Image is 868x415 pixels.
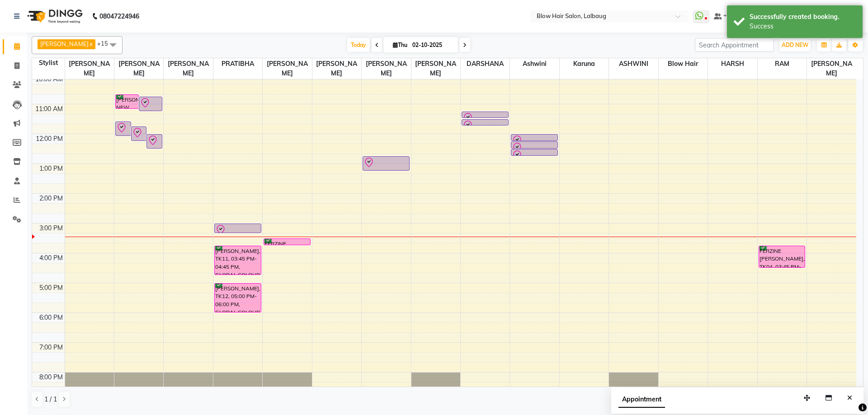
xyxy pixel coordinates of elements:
span: 1 / 1 [44,395,57,404]
span: [PERSON_NAME] [114,58,163,79]
b: 08047224946 [99,4,139,29]
div: Stylist [32,58,65,68]
div: [PERSON_NAME] NEW, TK07, 12:30 PM-12:45 PM, Full Legs Waxing [511,149,557,155]
img: logo [23,4,85,29]
span: ADD NEW [782,42,808,48]
div: 2:00 PM [38,194,65,203]
div: [PERSON_NAME], TK06, 11:45 AM-12:15 PM, HAIR CUT (Men)-[PERSON_NAME] TRIM / SHAVE [132,127,146,140]
div: 11:00 AM [33,104,65,114]
div: ZAMAIDA, TK10, 03:00 PM-03:20 PM, HAIR SPA WOMEN (Biotop) (Women)-LONG [215,224,261,233]
span: [PERSON_NAME] [263,58,311,79]
input: Search Appointment [695,38,774,52]
span: Blow Hair [659,58,708,70]
div: 10:00 AM [33,75,65,84]
div: [PERSON_NAME] [DATE], TK08, 11:15 AM-11:25 AM, THREADING (Women)-EYEBROWS [462,112,508,117]
span: [PERSON_NAME] [164,58,212,79]
div: [PERSON_NAME] [DATE], TK01, 12:00 PM-12:30 PM, HAIR CUT (Men)-CREATIVE STYLE DIRECTOR [147,135,162,148]
span: Thu [391,42,410,48]
div: [PERSON_NAME], TK11, 03:45 PM-04:45 PM, GLOBAL COLOUR (Women)-MEDIUM [215,246,261,275]
div: [PERSON_NAME] NEW, TK02, 10:40 AM-11:10 AM, HAIR CUT (Men)-[PERSON_NAME] TRIM / SHAVE [116,95,138,108]
div: [PERSON_NAME], TK12, 05:00 PM-06:00 PM, GLOBAL COLOUR (Women)-SHORT [215,284,261,312]
span: +15 [97,40,115,47]
div: FERZINE [PERSON_NAME], TK04, 03:30 PM-03:45 PM, Inoa Root Touch Up Women [264,239,310,245]
span: PRATIBHA [213,58,262,70]
div: FERZINE [PERSON_NAME], TK04, 03:45 PM-04:30 PM, HAND & FEET CARE (Women)-REGULAR PEDICURE [759,246,805,267]
span: DARSHANA [461,58,509,70]
button: ADD NEW [779,39,811,51]
div: [PERSON_NAME], TK06, 11:35 AM-12:05 PM, HAIR CUT (Men)-CREATIVE STYLE DIRECTOR [116,122,131,135]
div: WAKING, TK09, 12:45 PM-01:15 PM, HAIR CUT (Men)-CREATIVE STYLE DIRECTOR [363,157,409,170]
span: Ashwini [510,58,559,70]
div: Success [750,22,856,31]
span: ASHWINI [609,58,658,70]
span: [PERSON_NAME] [362,58,410,79]
div: 5:00 PM [38,283,65,293]
div: 7:00 PM [38,343,65,352]
input: 2025-10-02 [410,38,455,52]
span: HARSH [708,58,757,70]
div: 1:00 PM [38,164,65,173]
span: [PERSON_NAME] [40,40,89,47]
div: [PERSON_NAME] NEW, TK07, 12:00 PM-12:15 PM, Full Arms Waxing [511,135,557,140]
span: karuna [560,58,609,70]
span: RAM [758,58,807,70]
div: [PERSON_NAME] [DATE], TK08, 11:30 AM-11:40 AM, THREADING (Women)-UPPERLIPS [462,120,508,125]
div: 3:00 PM [38,224,65,233]
div: 8:00 PM [38,373,65,382]
div: 12:00 PM [34,134,65,144]
span: [PERSON_NAME] [411,58,460,79]
div: [PERSON_NAME] NEW, TK07, 12:15 PM-12:30 PM, Under Arms Waxing [511,142,557,148]
span: Today [347,38,370,52]
div: 6:00 PM [38,313,65,322]
button: Close [843,391,856,405]
span: [PERSON_NAME] [312,58,361,79]
span: [PERSON_NAME] [807,58,856,79]
div: 4:00 PM [38,253,65,263]
span: [PERSON_NAME] [65,58,114,79]
a: x [89,40,93,47]
span: Appointment [618,392,665,408]
div: [PERSON_NAME], TK05, 10:45 AM-11:15 AM, HAIR CUT (Men)-SENIOR STYLIST [139,97,162,111]
div: Successfully created booking. [750,12,856,22]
